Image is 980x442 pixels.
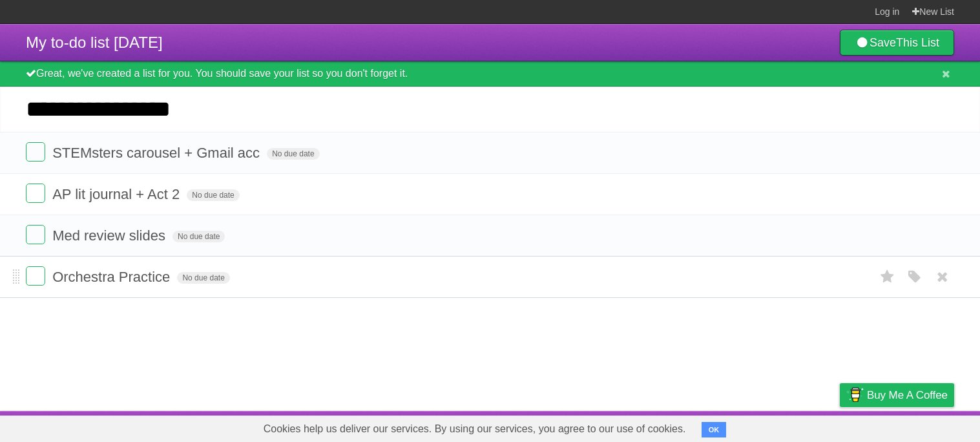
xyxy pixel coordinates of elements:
[172,231,225,242] span: No due date
[779,414,808,439] a: Terms
[26,142,45,162] label: Done
[26,34,163,51] span: My to-do list [DATE]
[840,30,954,56] a: SaveThis List
[867,384,948,406] span: Buy me a coffee
[840,383,954,407] a: Buy me a coffee
[702,422,727,437] button: OK
[26,225,45,244] label: Done
[177,272,229,284] span: No due date
[668,414,695,439] a: About
[846,384,864,406] img: Buy me a coffee
[711,414,763,439] a: Developers
[873,414,954,439] a: Suggest a feature
[52,186,183,202] span: AP lit journal + Act 2
[26,266,45,286] label: Done
[52,227,169,244] span: Med review slides
[896,36,939,49] b: This List
[823,414,857,439] a: Privacy
[26,184,45,203] label: Done
[875,266,900,288] label: Star task
[187,189,239,201] span: No due date
[251,416,699,442] span: Cookies help us deliver our services. By using our services, you agree to our use of cookies.
[267,148,319,160] span: No due date
[52,145,263,161] span: STEMsters carousel + Gmail acc
[52,269,173,285] span: Orchestra Practice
